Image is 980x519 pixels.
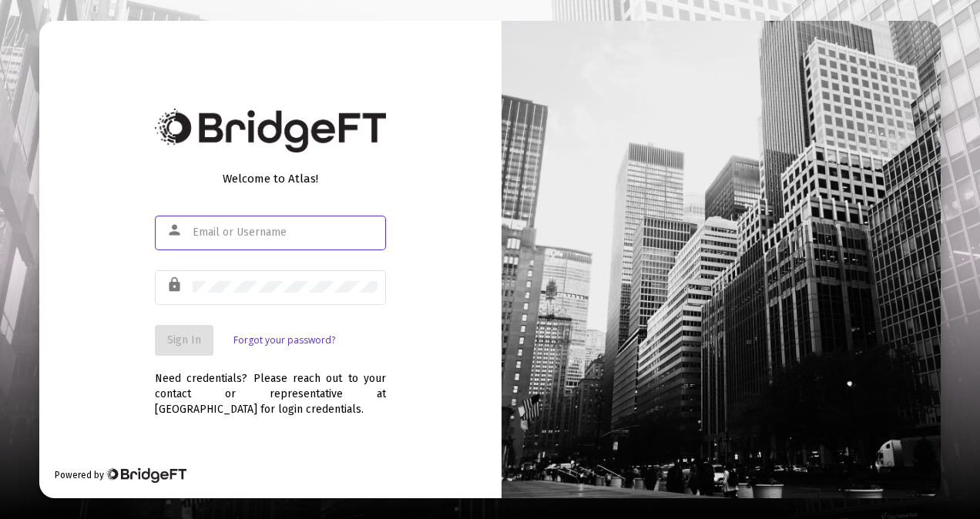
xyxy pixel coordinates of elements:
[155,325,213,356] button: Sign In
[193,226,378,239] input: Email or Username
[106,467,186,483] img: Bridge Financial Technology Logo
[166,276,185,294] mat-icon: lock
[155,109,386,152] img: Bridge Financial Technology Logo
[167,333,201,347] span: Sign In
[166,221,185,239] mat-icon: person
[233,333,335,348] a: Forgot your password?
[155,356,386,417] div: Need credentials? Please reach out to your contact or representative at [GEOGRAPHIC_DATA] for log...
[55,467,186,483] div: Powered by
[155,171,386,186] div: Welcome to Atlas!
